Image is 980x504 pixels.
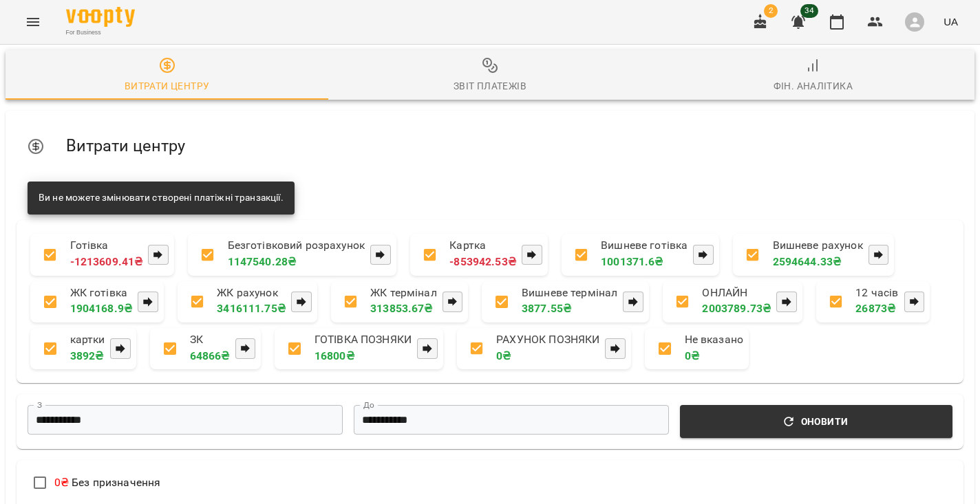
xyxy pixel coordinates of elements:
p: 3892 ₴ [70,348,105,364]
p: 0 ₴ [685,348,743,364]
p: 1904168.9 ₴ [70,300,132,317]
p: картки [70,333,105,347]
p: 2594644.33 ₴ [773,254,863,270]
p: Безготівковий розрахунок [228,239,365,252]
p: ЖК рахунок [217,287,286,300]
span: UA [944,14,958,29]
p: 64866 ₴ [190,348,230,364]
p: 12 часів [855,287,898,300]
p: ГОТІВКА ПОЗНЯКИ [315,333,412,347]
p: Вишневе готівка [601,239,688,252]
p: Вишневе термінал [522,287,617,300]
p: -1213609.41 ₴ [70,254,143,270]
button: Menu [17,6,50,39]
div: Витрати центру [125,78,210,94]
div: Фін. Аналітика [774,78,853,94]
p: Вишневе рахунок [773,239,863,252]
p: Готівка [70,239,143,252]
p: 1147540.28 ₴ [228,254,365,270]
p: 0 ₴ [496,348,599,364]
p: ЖК термінал [370,287,437,300]
p: ЖК готівка [70,287,132,300]
p: ОНЛАЙН [702,287,771,300]
p: 313853.67 ₴ [370,300,437,317]
p: 16800 ₴ [315,348,412,364]
p: 1001371.6 ₴ [601,254,688,270]
img: Voopty Logo [66,7,135,27]
button: UA [938,9,963,34]
p: 3877.55 ₴ [522,300,617,317]
p: -853942.53 ₴ [449,254,516,270]
p: 2003789.73 ₴ [702,300,771,317]
span: For Business [66,28,135,37]
h5: Витрати центру [66,135,952,157]
div: Звіт платежів [454,78,526,94]
div: Ви не можете змінювати створені платіжні транзакції. [39,186,284,210]
span: 34 [800,4,818,18]
span: 2 [764,4,778,18]
p: Картка [449,239,516,252]
p: 3416111.75 ₴ [217,300,286,317]
span: 0 ₴ [54,476,69,489]
p: 26873 ₴ [855,300,898,317]
button: Оновити [680,405,952,438]
p: ЗК [190,333,230,347]
span: Без призначення [54,476,161,489]
p: РАХУНОК ПОЗНЯКИ [496,333,599,347]
p: Не вказано [685,333,743,347]
span: Оновити [688,413,944,430]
